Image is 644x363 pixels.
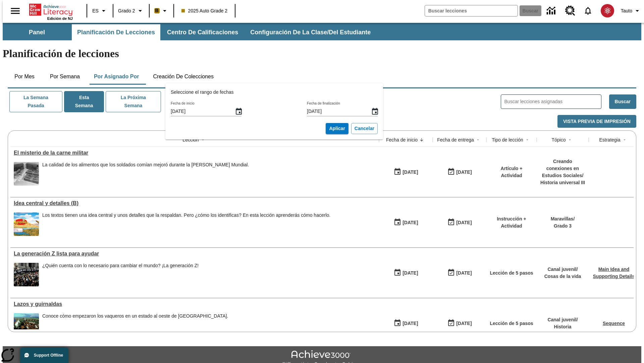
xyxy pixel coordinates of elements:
button: 09/21/25: Primer día en que estuvo disponible la lección [391,317,420,330]
button: Sort [621,136,629,144]
a: Main Idea and Supporting Details [593,267,635,279]
button: Por asignado por [89,69,145,85]
button: Esta semana [64,91,104,112]
span: Edición de NJ [47,16,73,21]
button: Sort [474,136,482,144]
p: Artículo + Actividad [490,165,533,179]
button: 09/21/25: Último día en que podrá accederse la lección [445,267,474,279]
button: La próxima semana [106,91,161,112]
button: Lenguaje: ES, Selecciona un idioma [89,5,111,17]
a: Lazos y guirnaldas, Lecciones [14,301,376,307]
p: Canal juvenil / [547,316,578,323]
div: Fecha de entrega [437,136,474,143]
p: Cosas de la vida [544,273,581,280]
button: La semana pasada [9,91,62,112]
button: 09/21/25: Primer día en que estuvo disponible la lección [391,267,420,279]
div: Conoce cómo empezaron los vaqueros en un estado al oeste de Estados Unidos. [42,313,228,337]
span: Grado 2 [118,7,135,14]
input: Buscar campo [425,5,518,16]
p: Historia [547,323,578,330]
div: El misterio de la carne militar [14,150,376,156]
div: [DATE] [456,269,472,277]
div: [DATE] [456,319,472,328]
button: Support Offline [20,348,68,363]
p: Lección de 5 pasos [490,320,533,327]
p: Maravillas / [551,215,575,223]
div: La calidad de los alimentos que los soldados comían mejoró durante la Segunda Guerra Mundial. [42,162,249,186]
button: Vista previa de impresión [557,115,636,128]
p: Instrucción + Actividad [490,215,533,230]
button: 09/21/25: Primer día en que estuvo disponible la lección [391,216,420,229]
button: Fecha de inicio, Selecciona una fecha, septiembre 21, 2025, Seleccionada [232,105,246,118]
span: Centro de calificaciones [167,29,238,36]
div: Tópico [551,136,566,143]
div: [DATE] [402,218,418,227]
div: La generación Z lista para ayudar [14,251,376,257]
p: Canal juvenil / [544,266,581,273]
button: Boost El color de la clase es anaranjado claro. Cambiar el color de la clase. [152,5,171,17]
p: Historia universal III [540,179,585,186]
a: Centro de recursos, Se abrirá en una pestaña nueva. [561,2,579,20]
button: Creación de colecciones [148,69,219,85]
a: Idea central y detalles (B), Lecciones [14,200,376,206]
button: Sort [418,136,426,144]
p: La calidad de los alimentos que los soldados comían mejoró durante la [PERSON_NAME] Mundial. [42,162,249,168]
button: Cancelar [351,123,378,134]
div: Lazos y guirnaldas [14,301,376,307]
div: Estrategia [599,136,620,143]
button: Centro de calificaciones [162,24,244,40]
span: Planificación de lecciones [77,29,155,36]
div: [DATE] [456,218,472,227]
a: El misterio de la carne militar , Lecciones [14,150,376,156]
div: ¿Quién cuenta con lo necesario para cambiar el mundo? ¡La generación Z! [42,263,199,269]
div: Conoce cómo empezaron los vaqueros en un estado al oeste de [GEOGRAPHIC_DATA]. [42,313,228,319]
span: Panel [29,29,45,36]
button: 09/21/25: Último día en que podrá accederse la lección [445,166,474,178]
button: 09/21/25: Primer día en que estuvo disponible la lección [391,166,420,178]
button: 09/21/25: Último día en que podrá accederse la lección [445,317,474,330]
div: Idea central y detalles (B) [14,200,376,206]
span: Tauto [621,7,632,14]
div: ¿Quién cuenta con lo necesario para cambiar el mundo? ¡La generación Z! [42,263,199,286]
div: Tipo de lección [492,136,523,143]
span: ES [92,7,99,14]
a: Centro de información [543,2,561,20]
button: Sort [523,136,531,144]
button: Por semana [45,69,85,85]
span: Configuración de la clase/del estudiante [250,29,371,36]
button: Sort [199,136,207,144]
button: Panel [3,24,70,40]
img: avatar image [601,4,614,17]
button: Fecha de finalización, Selecciona una fecha, septiembre 27, 2025, Seleccionada [368,105,382,118]
p: Lección de 5 pasos [490,270,533,277]
p: Grado 3 [551,223,575,230]
img: Fotografía en blanco y negro que muestra cajas de raciones de comida militares con la etiqueta U.... [14,162,39,186]
button: Planificación de lecciones [72,24,160,40]
div: Subbarra de navegación [3,24,377,40]
div: Portada [29,2,73,21]
a: La generación Z lista para ayudar , Lecciones [14,251,376,257]
div: Subbarra de navegación [3,23,641,40]
button: Sort [566,136,574,144]
a: Notificaciones [579,2,597,19]
button: Por mes [8,69,41,85]
div: Los textos tienen una idea central y unos detalles que la respaldan. Pero ¿cómo los identificas? ... [42,212,330,236]
div: [DATE] [402,319,418,328]
button: Escoja un nuevo avatar [597,2,618,19]
div: [DATE] [456,168,472,176]
p: Creando conexiones en Estudios Sociales / [540,158,585,179]
button: Buscar [609,94,636,109]
div: Los textos tienen una idea central y unos detalles que la respaldan. Pero ¿cómo los identificas? ... [42,212,330,218]
button: Perfil/Configuración [618,5,644,17]
button: Configuración de la clase/del estudiante [245,24,376,40]
img: portada de Maravillas de tercer grado: una mariposa vuela sobre un campo y un río, con montañas a... [14,212,39,236]
div: Fecha de inicio [386,136,418,143]
img: Un grupo de manifestantes protestan frente al Museo Americano de Historia Natural en la ciudad de... [14,263,39,286]
span: 2025 Auto Grade 2 [181,7,228,14]
button: Abrir el menú lateral [5,1,25,21]
span: Support Offline [34,353,63,358]
h1: Planificación de lecciones [3,47,641,60]
label: Fecha de inicio [171,101,195,106]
